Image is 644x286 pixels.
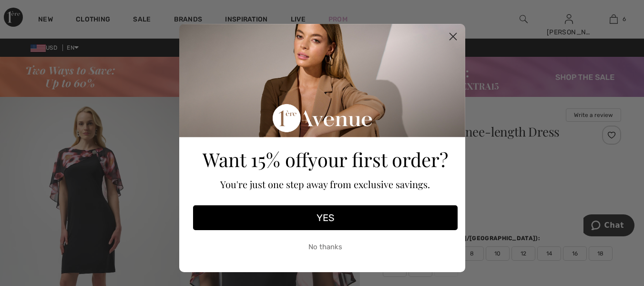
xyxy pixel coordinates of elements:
[220,178,430,191] span: You're just one step away from exclusive savings.
[445,28,461,45] button: Close dialog
[193,235,458,259] button: No thanks
[308,147,448,172] span: your first order?
[203,147,308,172] span: Want 15% off
[21,7,41,15] span: Chat
[193,205,458,230] button: YES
